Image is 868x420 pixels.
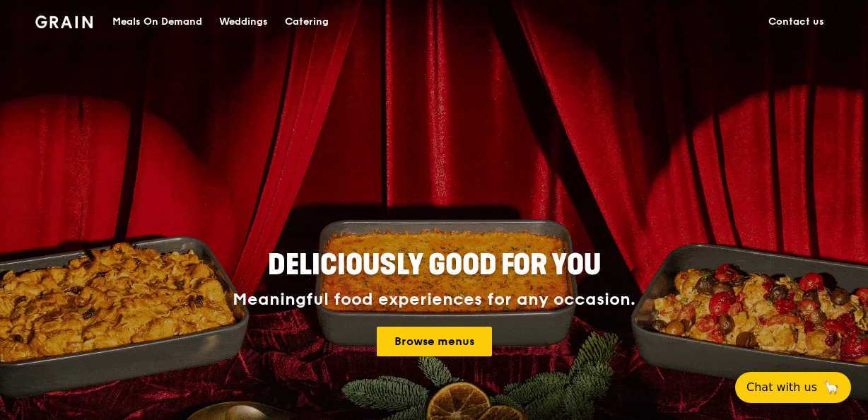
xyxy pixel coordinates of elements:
span: Deliciously good for you [268,248,601,282]
span: Chat with us [746,379,817,396]
a: Weddings [211,1,276,43]
div: Weddings [219,1,268,43]
span: 🦙 [823,379,840,396]
button: Chat with us🦙 [735,372,851,403]
div: Meals On Demand [112,1,202,43]
a: Contact us [760,1,833,43]
div: Meaningful food experiences for any occasion. [180,290,688,310]
div: Catering [285,1,329,43]
a: Browse menus [377,327,492,356]
img: Grain [35,16,93,28]
a: Catering [276,1,337,43]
